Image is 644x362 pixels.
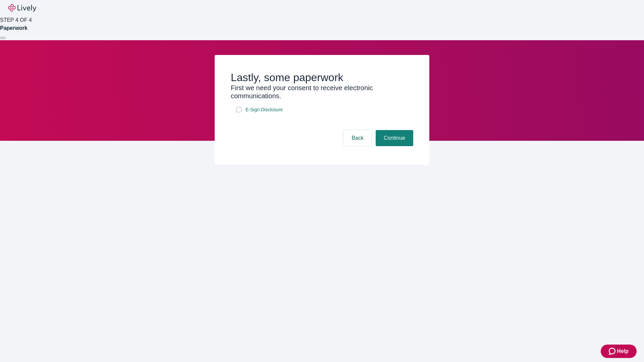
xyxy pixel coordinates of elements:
svg: Zendesk support icon [609,347,617,355]
img: Lively [8,4,36,12]
button: Zendesk support iconHelp [601,345,637,358]
span: E-Sign Disclosure [246,106,283,113]
button: Back [343,130,372,146]
span: Help [617,347,629,355]
h2: Lastly, some paperwork [231,71,413,84]
h3: First we need your consent to receive electronic communications. [231,84,413,100]
button: Continue [376,130,413,146]
a: e-sign disclosure document [244,106,284,114]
